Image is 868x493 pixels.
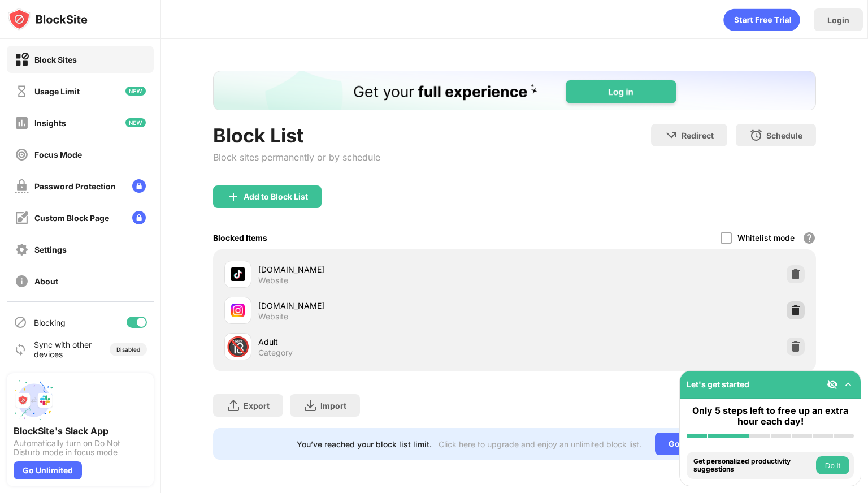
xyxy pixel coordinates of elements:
[34,55,77,64] div: Block Sites
[34,213,109,223] div: Custom Block Page
[15,53,29,67] img: block-on.svg
[14,343,27,356] img: sync-icon.svg
[244,401,270,410] div: Export
[34,150,82,159] div: Focus Mode
[116,346,140,353] div: Disabled
[737,233,795,243] div: Whitelist mode
[258,312,288,322] div: Website
[213,152,380,163] div: Block sites permanently or by schedule
[14,461,82,479] div: Go Unlimited
[132,211,146,224] img: lock-menu.svg
[258,275,288,286] div: Website
[693,457,813,474] div: Get personalized productivity suggestions
[15,148,29,162] img: focus-off.svg
[723,8,800,31] div: animation
[34,276,58,286] div: About
[682,131,714,140] div: Redirect
[297,439,432,449] div: You’ve reached your block list limit.
[15,274,29,288] img: about-off.svg
[14,439,147,457] div: Automatically turn on Do Not Disturb mode in focus mode
[14,425,147,436] div: BlockSite's Slack App
[766,131,802,140] div: Schedule
[15,116,29,130] img: insights-off.svg
[231,267,245,281] img: favicons
[816,456,849,474] button: Do it
[244,192,308,201] div: Add to Block List
[258,348,293,358] div: Category
[34,245,67,254] div: Settings
[213,124,380,147] div: Block List
[320,401,346,410] div: Import
[827,15,849,25] div: Login
[132,179,146,193] img: lock-menu.svg
[34,340,92,359] div: Sync with other devices
[231,304,245,317] img: favicons
[125,87,146,96] img: new-icon.svg
[213,71,816,110] iframe: Banner
[258,263,514,275] div: [DOMAIN_NAME]
[439,439,641,449] div: Click here to upgrade and enjoy an unlimited block list.
[34,181,116,191] div: Password Protection
[8,8,88,31] img: logo-blocksite.svg
[15,211,29,225] img: customize-block-page-off.svg
[258,336,514,348] div: Adult
[258,300,514,312] div: [DOMAIN_NAME]
[14,380,54,421] img: push-slack.svg
[125,118,146,127] img: new-icon.svg
[655,433,732,455] div: Go Unlimited
[226,335,250,358] div: 🔞
[34,118,66,128] div: Insights
[15,84,29,98] img: time-usage-off.svg
[827,379,838,390] img: eye-not-visible.svg
[15,179,29,193] img: password-protection-off.svg
[14,315,27,329] img: blocking-icon.svg
[687,379,749,389] div: Let's get started
[213,233,267,243] div: Blocked Items
[34,318,66,327] div: Blocking
[15,243,29,257] img: settings-off.svg
[34,87,80,96] div: Usage Limit
[687,405,854,427] div: Only 5 steps left to free up an extra hour each day!
[843,379,854,390] img: omni-setup-toggle.svg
